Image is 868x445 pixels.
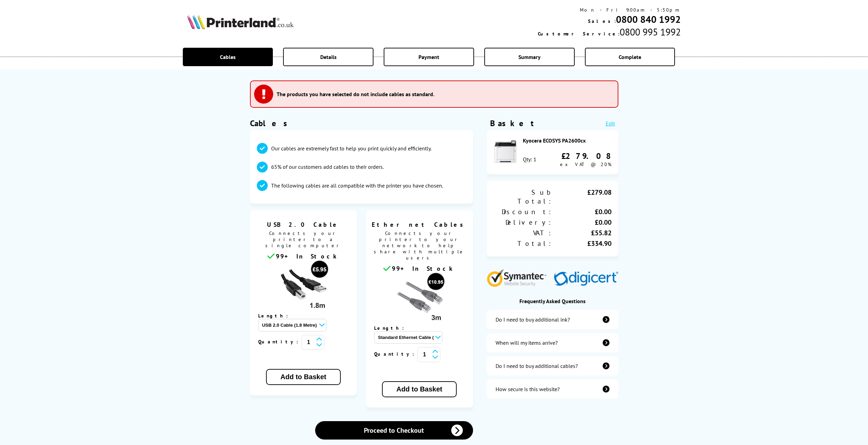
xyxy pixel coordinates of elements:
a: items-arrive [487,333,618,352]
div: Do I need to buy additional ink? [496,316,570,323]
h3: The products you have selected do not include cables as standard. [277,91,435,98]
span: USB 2.0 Cable [255,221,352,228]
div: £279.08 [560,151,612,161]
button: Add to Basket [382,381,456,397]
span: Length: [258,313,295,319]
div: £55.82 [553,228,612,237]
a: additional-ink [487,310,618,329]
div: £334.90 [553,239,612,248]
img: Ethernet cable [394,272,445,324]
div: £0.00 [553,218,612,227]
div: Do I need to buy additional cables? [496,362,578,369]
a: Edit [606,120,615,127]
span: Connects your printer to a single computer [253,228,354,252]
a: 0800 840 1992 [616,13,681,26]
div: £0.00 [553,207,612,216]
div: £279.08 [553,188,612,206]
a: secure-website [487,380,618,399]
div: Mon - Fri 9:00am - 5:30pm [538,7,681,13]
span: Details [320,54,337,60]
span: Quantity: [258,339,301,345]
div: Kyocera ECOSYS PA2600cx [523,137,612,144]
span: 99+ In Stock [276,252,339,260]
p: 65% of our customers add cables to their orders. [271,163,384,170]
span: Connects your printer to your network to help share with multiple users [369,228,470,264]
span: Length: [374,325,411,331]
img: Kyocera ECOSYS PA2600cx [494,140,517,164]
span: Complete [619,54,641,60]
p: The following cables are all compatible with the printer you have chosen. [271,182,443,189]
span: Cables [220,54,236,60]
span: 0800 995 1992 [620,26,681,38]
button: Add to Basket [266,369,340,385]
img: Symantec Website Security [487,267,551,287]
div: VAT: [494,228,553,237]
span: Sales: [588,18,616,24]
p: Our cables are extremely fast to help you print quickly and efficiently. [271,145,431,152]
img: Digicert [554,271,618,287]
h1: Cables [250,118,473,129]
div: Basket [490,118,534,129]
a: additional-cables [487,356,618,375]
span: ex VAT @ 20% [560,161,612,167]
span: Customer Service: [538,31,620,37]
div: Delivery: [494,218,553,227]
a: Proceed to Checkout [315,421,473,440]
div: Qty: 1 [523,156,536,163]
div: When will my items arrive? [496,339,558,346]
span: Payment [418,54,439,60]
div: How secure is this website? [496,386,560,392]
div: Frequently Asked Questions [487,298,618,305]
div: Sub Total: [494,188,553,206]
span: Ethernet Cables [371,221,468,228]
span: Summary [518,54,541,60]
div: Total: [494,239,553,248]
div: Discount: [494,207,553,216]
img: usb cable [278,260,329,311]
img: Printerland Logo [187,14,294,29]
span: 99+ In Stock [392,265,455,272]
span: Quantity: [374,351,417,357]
